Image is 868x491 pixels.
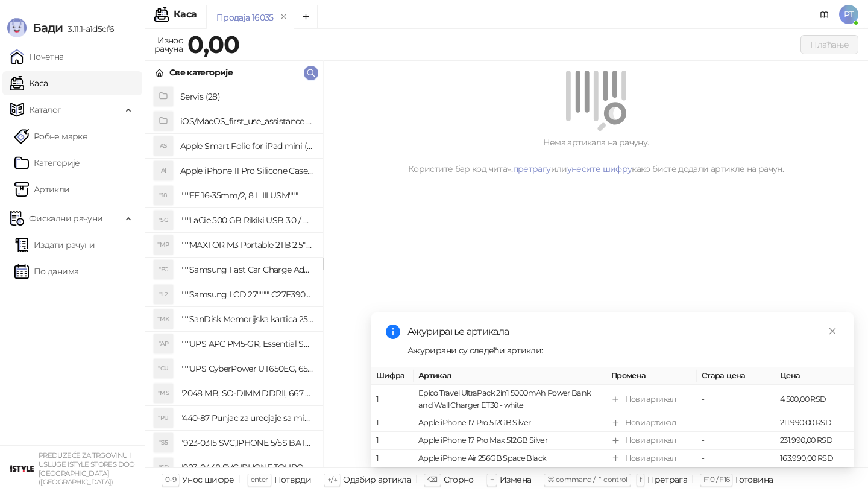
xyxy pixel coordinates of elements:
div: Нови артикал [625,452,676,464]
div: "5G [154,211,173,230]
span: Фискални рачуни [29,206,102,230]
div: "FC [154,260,173,279]
div: Износ рачуна [152,33,185,57]
a: претрагу [513,163,551,174]
a: По данима [14,259,78,284]
h4: """SanDisk Memorijska kartica 256GB microSDXC sa SD adapterom SDSQXA1-256G-GN6MA - Extreme PLUS, ... [180,309,313,329]
td: 1 [371,385,414,414]
div: "AP [154,334,173,353]
div: grid [145,84,323,467]
h4: """UPS APC PM5-GR, Essential Surge Arrest,5 utic_nica""" [180,334,313,353]
div: Ажурирање артикала [407,325,839,339]
td: 4.500,00 RSD [775,385,854,414]
a: унесите шифру [567,163,632,174]
h4: Apple iPhone 11 Pro Silicone Case - Black [180,161,313,180]
h4: """LaCie 500 GB Rikiki USB 3.0 / Ultra Compact & Resistant aluminum / USB 3.0 / 2.5""""""" [180,211,313,230]
button: remove [276,12,292,22]
div: Све категорије [169,66,233,79]
h4: "2048 MB, SO-DIMM DDRII, 667 MHz, Napajanje 1,8 0,1 V, Latencija CL5" [180,384,313,403]
h4: "923-0315 SVC,IPHONE 5/5S BATTERY REMOVAL TRAY Držač za iPhone sa kojim se otvara display [180,433,313,452]
div: AI [154,161,173,180]
span: F10 / F16 [703,475,729,484]
div: "PU [154,408,173,428]
td: - [697,385,775,414]
h4: """EF 16-35mm/2, 8 L III USM""" [180,186,313,205]
div: Нови артикал [625,435,676,447]
div: "18 [154,186,173,205]
a: Робне марке [14,124,87,148]
div: "L2 [154,285,173,304]
a: Каса [10,71,48,95]
td: 211.990,00 RSD [775,415,854,432]
th: Стара цена [697,367,775,385]
div: Унос шифре [182,472,234,487]
span: + [490,475,494,484]
td: Apple iPhone Air 256GB Space Black [414,450,606,467]
th: Шифра [371,367,414,385]
div: Продаја 16035 [216,11,274,24]
span: info-circle [386,325,400,339]
div: AS [154,136,173,156]
div: Потврди [274,472,312,487]
span: enter [251,475,268,484]
span: PT [839,5,858,24]
h4: """MAXTOR M3 Portable 2TB 2.5"""" crni eksterni hard disk HX-M201TCB/GM""" [180,235,313,255]
td: 163.990,00 RSD [775,450,854,467]
td: Apple iPhone 17 Pro 512GB Silver [414,415,606,432]
strong: 0,00 [187,30,239,59]
div: Нови артикал [625,394,676,406]
div: "MP [154,235,173,255]
span: ↑/↓ [327,475,337,484]
td: Epico Travel UltraPack 2in1 5000mAh Power Bank and Wall Charger ET30 - white [414,385,606,414]
h4: "440-87 Punjac za uredjaje sa micro USB portom 4/1, Stand." [180,408,313,428]
div: Нови артикал [625,417,676,429]
h4: Servis (28) [180,87,313,106]
a: Документација [815,5,834,24]
a: Издати рачуни [14,233,95,257]
th: Цена [775,367,854,385]
span: ⌫ [427,475,437,484]
span: close [828,327,837,335]
span: Каталог [29,98,61,122]
span: ⌘ command / ⌃ control [547,475,627,484]
div: Претрага [647,472,687,487]
div: Нема артикала на рачуну. Користите бар код читач, или како бисте додали артикле на рачун. [338,136,854,176]
th: Артикал [414,367,606,385]
td: - [697,432,775,450]
h4: Apple Smart Folio for iPad mini (A17 Pro) - Sage [180,136,313,156]
td: 231.990,00 RSD [775,432,854,450]
h4: """Samsung Fast Car Charge Adapter, brzi auto punja_, boja crna""" [180,260,313,279]
div: "MK [154,309,173,329]
div: Измена [500,472,531,487]
div: "CU [154,359,173,378]
a: ArtikliАртикли [14,177,70,201]
button: Add tab [294,5,318,29]
td: - [697,415,775,432]
div: "SD [154,458,173,477]
div: "S5 [154,433,173,452]
th: Промена [606,367,697,385]
a: Почетна [10,45,64,69]
span: f [640,475,641,484]
div: Готовина [735,472,773,487]
a: Close [826,325,839,338]
img: 64x64-companyLogo-77b92cf4-9946-4f36-9751-bf7bb5fd2c7d.png [10,457,34,481]
td: Apple iPhone 17 Pro Max 512GB Silver [414,432,606,450]
img: Logo [7,18,27,37]
small: PREDUZEĆE ZA TRGOVINU I USLUGE ISTYLE STORES DOO [GEOGRAPHIC_DATA] ([GEOGRAPHIC_DATA]) [39,451,135,486]
div: Каса [174,10,197,19]
div: Одабир артикла [343,472,411,487]
h4: "923-0448 SVC,IPHONE,TOURQUE DRIVER KIT .65KGF- CM Šrafciger " [180,458,313,477]
td: 1 [371,415,414,432]
span: 3.11.1-a1d5cf6 [63,24,114,34]
h4: iOS/MacOS_first_use_assistance (4) [180,112,313,131]
a: Категорије [14,151,80,175]
td: 1 [371,432,414,450]
h4: """Samsung LCD 27"""" C27F390FHUXEN""" [180,285,313,304]
div: Ажурирани су следећи артикли: [407,344,839,357]
div: "MS [154,384,173,403]
button: Плаћање [800,35,858,54]
h4: """UPS CyberPower UT650EG, 650VA/360W , line-int., s_uko, desktop""" [180,359,313,378]
span: 0-9 [165,475,176,484]
div: Сторно [444,472,474,487]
